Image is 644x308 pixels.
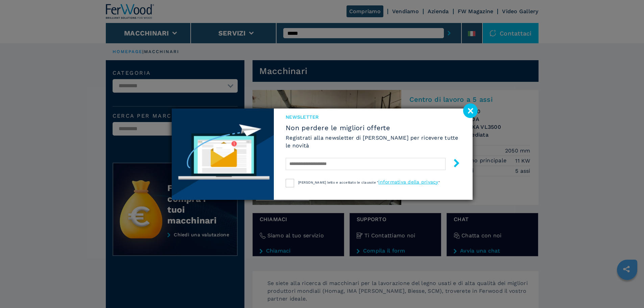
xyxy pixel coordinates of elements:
span: " [438,181,440,184]
img: Newsletter image [172,109,274,200]
span: [PERSON_NAME] letto e accettato le clausole " [298,181,378,184]
span: Non perdere le migliori offerte [286,124,460,132]
a: informativa della privacy [378,179,438,185]
h6: Registrati alla newsletter di [PERSON_NAME] per ricevere tutte le novità [286,134,460,149]
button: submit-button [446,156,461,172]
span: NEWSLETTER [286,114,460,120]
